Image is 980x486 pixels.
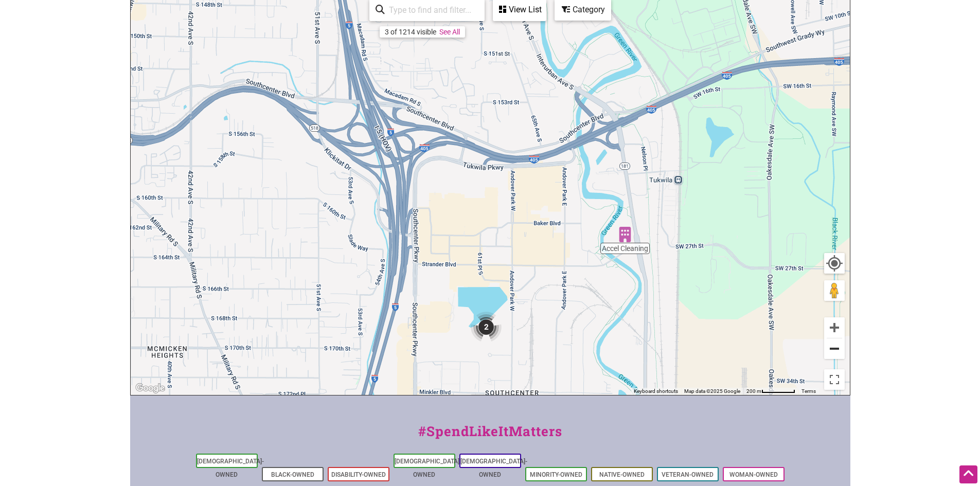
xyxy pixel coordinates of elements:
[599,471,645,478] a: Native-Owned
[959,465,977,483] div: Scroll Back to Top
[634,388,678,395] button: Keyboard shortcuts
[617,227,633,242] div: Accel Cleaning
[385,28,436,36] div: 3 of 1214 visible
[197,458,264,478] a: [DEMOGRAPHIC_DATA]-Owned
[460,458,527,478] a: [DEMOGRAPHIC_DATA]-Owned
[743,388,798,395] button: Map Scale: 200 m per 62 pixels
[801,388,816,394] a: Terms
[133,382,167,395] img: Google
[133,382,167,395] a: Open this area in Google Maps (opens a new window)
[824,338,845,359] button: Zoom out
[439,28,460,36] a: See All
[530,471,582,478] a: Minority-Owned
[746,388,761,394] span: 200 m
[130,421,850,452] div: #SpendLikeItMatters
[824,253,845,274] button: Your Location
[824,317,845,338] button: Zoom in
[271,471,314,478] a: Black-Owned
[824,369,845,390] button: Toggle fullscreen view
[331,471,386,478] a: Disability-Owned
[824,280,845,301] button: Drag Pegman onto the map to open Street View
[662,471,714,478] a: Veteran-Owned
[729,471,778,478] a: Woman-Owned
[395,458,461,478] a: [DEMOGRAPHIC_DATA]-Owned
[471,312,502,343] div: 2
[684,388,740,394] span: Map data ©2025 Google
